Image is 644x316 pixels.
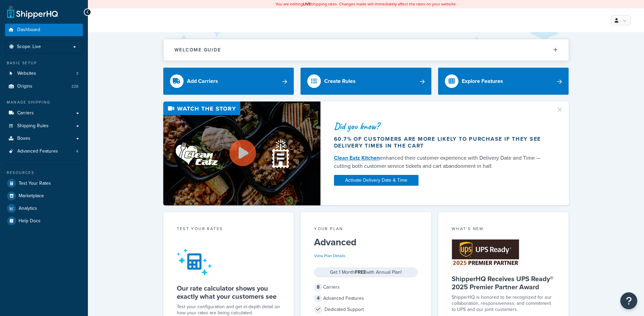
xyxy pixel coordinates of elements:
[314,226,418,233] div: Your Plan
[19,193,44,199] span: Marketplace
[17,149,58,154] span: Advanced Features
[334,121,548,131] div: Did you know?
[5,67,83,80] li: Websites
[5,120,83,132] a: Shipping Rules
[314,267,418,277] div: Get 1 Month with Annual Plan!
[5,60,83,66] div: Basic Setup
[334,136,548,149] div: 60.7% of customers are more likely to purchase if they see delivery times in the cart
[17,71,36,76] span: Websites
[462,76,503,86] div: Explore Features
[5,177,83,189] a: Test Your Rates
[163,68,294,95] a: Add Carriers
[303,1,311,7] b: LIVE
[17,27,40,33] span: Dashboard
[17,123,49,129] span: Shipping Rules
[314,283,418,292] div: Carriers
[187,76,218,86] div: Add Carriers
[5,80,83,93] li: Origins
[5,99,83,105] div: Manage Shipping
[355,269,366,276] strong: FREE
[5,132,83,145] a: Boxes
[5,67,83,80] a: Websites3
[5,145,83,158] li: Advanced Features
[5,107,83,119] a: Carriers
[5,170,83,176] div: Resources
[177,304,281,316] div: Test your configuration and get in-depth detail on how your rates are being calculated.
[19,218,41,224] span: Help Docs
[17,84,32,89] span: Origins
[76,149,78,154] span: 4
[17,136,30,141] span: Boxes
[452,294,555,313] p: ShipperHQ is honored to be recognized for our collaboration, responsiveness, and commitment to UP...
[324,76,356,86] div: Create Rules
[5,80,83,93] a: Origins228
[5,215,83,227] a: Help Docs
[19,181,51,186] span: Test Your Rates
[174,47,221,52] h2: Welcome Guide
[5,24,83,36] a: Dashboard
[334,154,548,170] div: enhanced their customer experience with Delivery Date and Time — cutting both customer service ti...
[452,275,555,291] h5: ShipperHQ Receives UPS Ready® 2025 Premier Partner Award
[314,283,322,291] span: 8
[438,68,569,95] a: Explore Features
[164,39,569,61] button: Welcome Guide
[452,226,555,233] div: What's New
[177,284,281,300] h5: Our rate calculator shows you exactly what your customers see
[71,84,78,89] span: 228
[177,226,281,233] div: Test your rates
[314,305,418,314] div: Dedicated Support
[301,68,431,95] a: Create Rules
[314,294,418,303] div: Advanced Features
[334,154,380,162] a: Clean Eatz Kitchen
[19,206,37,211] span: Analytics
[314,294,322,302] span: 4
[314,237,418,248] h5: Advanced
[17,44,41,50] span: Scope: Live
[334,175,419,186] a: Activate Delivery Date & Time
[314,253,345,259] a: View Plan Details
[17,110,34,116] span: Carriers
[5,190,83,202] a: Marketplace
[5,145,83,158] a: Advanced Features4
[76,71,78,76] span: 3
[5,202,83,215] a: Analytics
[163,101,320,205] img: Video thumbnail
[620,292,637,309] button: Open Resource Center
